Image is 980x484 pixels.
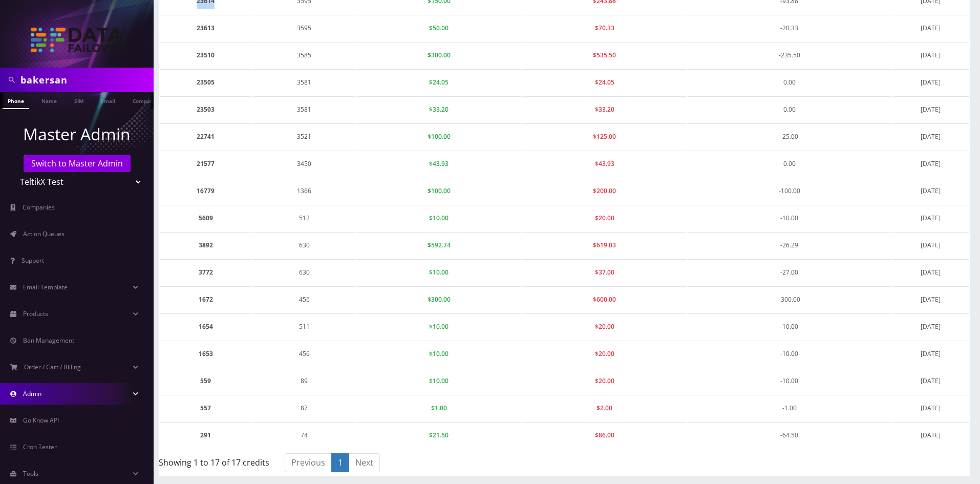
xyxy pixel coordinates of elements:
a: Previous [285,453,332,472]
span: $20.00 [595,322,614,331]
span: $33.20 [429,105,449,114]
td: -10.00 [688,205,891,231]
span: $300.00 [428,51,451,59]
span: $37.00 [595,268,614,277]
td: 3581 [253,96,356,122]
span: $125.00 [593,132,616,141]
td: 512 [253,205,356,231]
td: 3450 [253,151,356,177]
td: -26.29 [688,232,891,258]
td: -25.00 [688,123,891,150]
td: 630 [253,259,356,285]
span: $535.50 [593,51,616,59]
td: 557 [160,395,252,421]
a: SIM [69,92,89,108]
span: $24.05 [429,78,449,87]
a: Switch to Master Admin [24,155,131,172]
td: 74 [253,422,356,448]
div: Showing 1 to 17 of 17 credits [159,452,262,469]
td: 0.00 [688,96,891,122]
td: 1672 [160,286,252,312]
span: $43.93 [595,159,614,168]
span: $619.03 [593,241,616,249]
td: 3521 [253,123,356,150]
td: -10.00 [688,368,891,394]
td: 3595 [253,15,356,41]
span: $50.00 [429,24,449,32]
span: $300.00 [428,295,451,304]
td: 291 [160,422,252,448]
td: 87 [253,395,356,421]
span: $21.50 [429,431,449,439]
td: 1653 [160,341,252,367]
td: [DATE] [892,69,969,95]
span: $10.00 [429,268,449,277]
a: Next [349,453,380,472]
span: $20.00 [595,376,614,385]
td: 511 [253,313,356,340]
td: 23503 [160,96,252,122]
span: Cron Tester [23,443,57,451]
a: Company [127,92,162,108]
a: Phone [3,92,29,109]
td: 23613 [160,15,252,41]
td: 456 [253,341,356,367]
td: -1.00 [688,395,891,421]
span: Admin [23,389,41,398]
td: [DATE] [892,368,969,394]
td: [DATE] [892,395,969,421]
span: Tools [23,469,38,478]
td: [DATE] [892,151,969,177]
a: Name [36,92,62,108]
span: $33.20 [595,105,614,114]
td: 16779 [160,178,252,204]
td: 89 [253,368,356,394]
td: -100.00 [688,178,891,204]
td: 0.00 [688,151,891,177]
span: $86.00 [595,431,614,439]
img: TeltikX Test [31,28,123,52]
td: -64.50 [688,422,891,448]
span: $43.93 [429,159,449,168]
span: $20.00 [595,349,614,358]
td: -27.00 [688,259,891,285]
span: $592.74 [428,241,451,249]
td: 3892 [160,232,252,258]
td: [DATE] [892,205,969,231]
td: -300.00 [688,286,891,312]
span: $200.00 [593,186,616,195]
span: Products [23,309,48,318]
span: $24.05 [595,78,614,87]
td: [DATE] [892,42,969,68]
td: 456 [253,286,356,312]
span: Companies [23,203,55,212]
td: [DATE] [892,422,969,448]
span: $10.00 [429,349,449,358]
span: $100.00 [428,186,451,195]
span: $2.00 [596,404,612,412]
span: $1.00 [431,404,447,412]
td: 630 [253,232,356,258]
span: $10.00 [429,322,449,331]
span: $20.00 [595,214,614,222]
span: $10.00 [429,376,449,385]
td: 3585 [253,42,356,68]
span: Action Queues [23,229,65,238]
td: [DATE] [892,341,969,367]
td: [DATE] [892,313,969,340]
td: 1366 [253,178,356,204]
td: -10.00 [688,341,891,367]
td: 23510 [160,42,252,68]
span: Order / Cart / Billing [24,363,81,371]
td: 3772 [160,259,252,285]
span: Ban Management [23,336,74,345]
td: [DATE] [892,259,969,285]
a: 1 [331,453,349,472]
td: [DATE] [892,232,969,258]
td: [DATE] [892,96,969,122]
td: [DATE] [892,123,969,150]
td: [DATE] [892,15,969,41]
td: -20.33 [688,15,891,41]
td: 5609 [160,205,252,231]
